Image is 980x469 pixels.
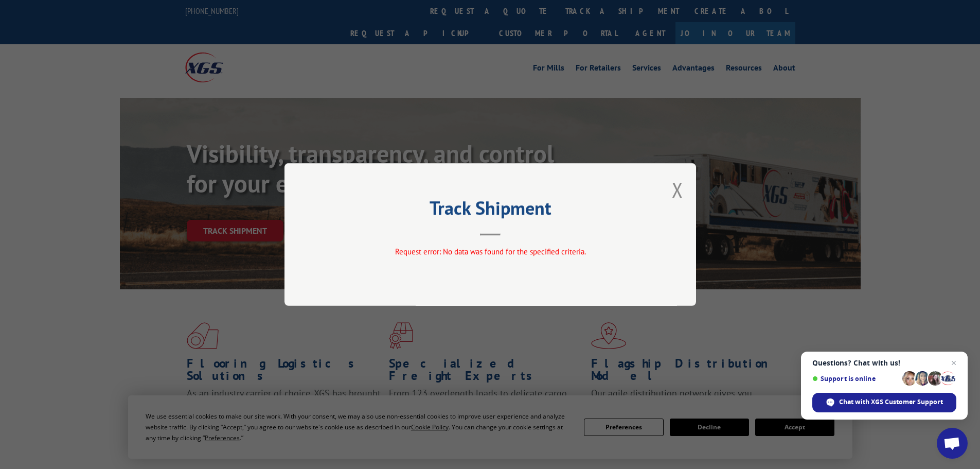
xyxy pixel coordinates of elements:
span: Questions? Chat with us! [812,359,956,367]
span: Request error: No data was found for the specified criteria. [395,247,585,256]
span: Chat with XGS Customer Support [839,397,943,407]
h2: Track Shipment [336,201,645,220]
span: Support is online [812,375,899,383]
span: Chat with XGS Customer Support [812,393,956,412]
a: Open chat [937,428,968,459]
button: Close modal [672,176,683,203]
